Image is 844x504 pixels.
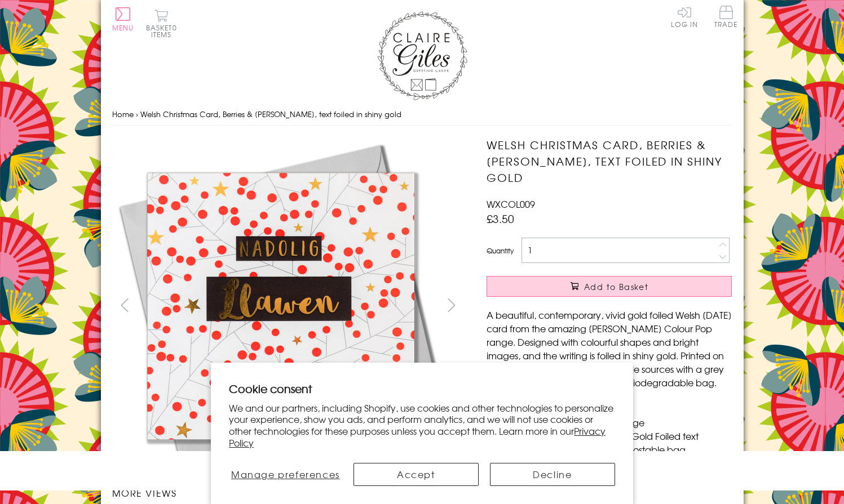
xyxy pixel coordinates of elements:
button: Basket0 items [146,9,177,38]
button: Menu [112,7,134,31]
a: Log In [671,6,698,28]
nav: breadcrumbs [112,103,732,126]
button: Accept [353,463,479,486]
h2: Cookie consent [229,381,615,396]
img: Welsh Christmas Card, Berries & Twigs, text foiled in shiny gold [112,137,450,475]
button: prev [112,292,138,318]
button: next [439,292,464,318]
span: Welsh Christmas Card, Berries & [PERSON_NAME], text foiled in shiny gold [140,109,401,119]
button: Decline [490,463,615,486]
p: A beautiful, contemporary, vivid gold foiled Welsh [DATE] card from the amazing [PERSON_NAME] Col... [487,308,732,389]
span: WXCOL009 [487,197,535,211]
button: Manage preferences [229,463,342,486]
span: £3.50 [487,211,514,226]
h3: More views [112,486,465,499]
span: Add to Basket [584,281,648,292]
span: Manage preferences [231,467,340,481]
a: Trade [714,6,738,30]
button: Add to Basket [487,276,732,297]
a: Home [112,109,134,119]
span: Trade [714,6,738,28]
img: Claire Giles Greetings Cards [377,11,467,100]
span: › [136,109,138,119]
p: We and our partners, including Shopify, use cookies and other technologies to personalize your ex... [229,402,615,449]
span: Menu [112,23,134,33]
label: Quantity [487,246,514,256]
a: Privacy Policy [229,424,606,449]
h1: Welsh Christmas Card, Berries & [PERSON_NAME], text foiled in shiny gold [487,137,732,185]
span: 0 items [151,23,177,39]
